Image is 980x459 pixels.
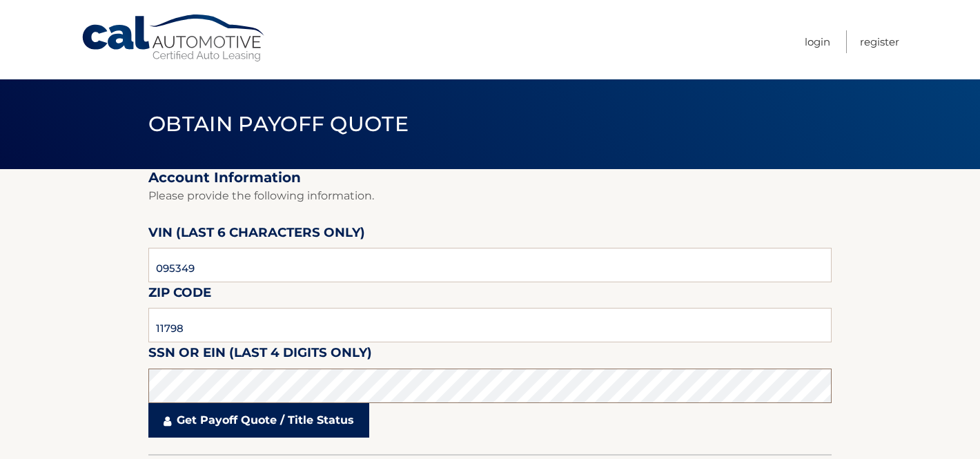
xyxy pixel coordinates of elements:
[148,169,832,186] h2: Account Information
[148,222,365,248] label: VIN (last 6 characters only)
[148,282,211,308] label: Zip Code
[860,30,899,53] a: Register
[81,14,267,63] a: Cal Automotive
[148,403,369,438] a: Get Payoff Quote / Title Status
[805,30,830,53] a: Login
[148,111,409,137] span: Obtain Payoff Quote
[148,186,832,206] p: Please provide the following information.
[148,342,372,368] label: SSN or EIN (last 4 digits only)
